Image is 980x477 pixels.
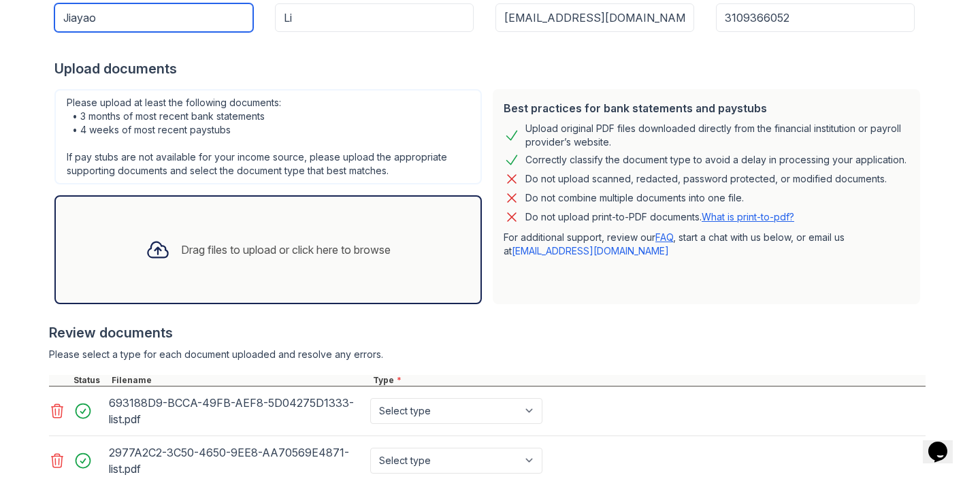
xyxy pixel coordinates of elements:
div: 693188D9-BCCA-49FB-AEF8-5D04275D1333-list.pdf [109,392,365,430]
p: For additional support, review our , start a chat with us below, or email us at [504,231,909,258]
a: What is print-to-pdf? [702,211,794,223]
div: Best practices for bank statements and paystubs [504,100,909,116]
div: Please select a type for each document uploaded and resolve any errors. [49,348,926,361]
div: Filename [109,375,370,386]
div: Please upload at least the following documents: • 3 months of most recent bank statements • 4 wee... [54,89,482,184]
div: Upload documents [54,59,926,78]
a: [EMAIL_ADDRESS][DOMAIN_NAME] [512,245,669,257]
div: Drag files to upload or click here to browse [181,242,391,258]
div: Status [71,375,109,386]
p: Do not upload print-to-PDF documents. [525,210,794,224]
div: Correctly classify the document type to avoid a delay in processing your application. [525,152,906,168]
div: Do not combine multiple documents into one file. [525,190,744,206]
a: FAQ [655,231,673,243]
div: Do not upload scanned, redacted, password protected, or modified documents. [525,171,887,187]
div: Upload original PDF files downloaded directly from the financial institution or payroll provider’... [525,122,909,149]
iframe: chat widget [923,423,966,463]
div: Review documents [49,323,926,342]
div: Type [370,375,926,386]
